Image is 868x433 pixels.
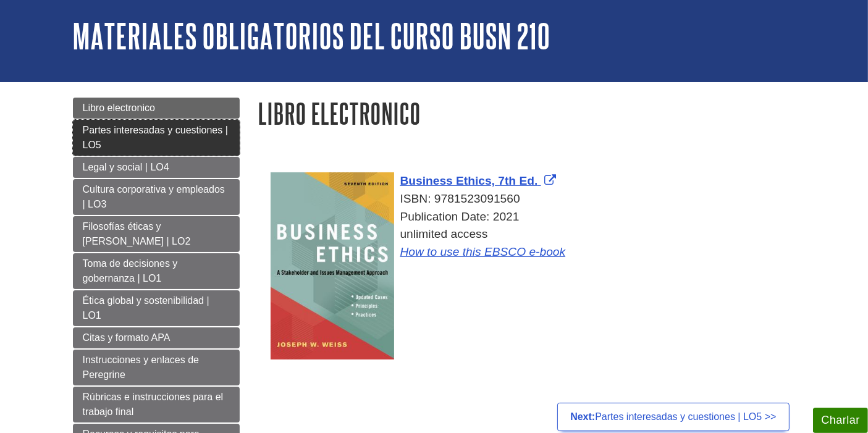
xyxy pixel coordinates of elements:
[400,174,538,187] span: Business Ethics, 7th Ed.
[271,208,796,226] div: Publication Date: 2021
[271,172,394,359] img: Cover Art
[83,392,224,417] span: Rúbricas e instrucciones para el trabajo final
[83,332,171,343] span: Citas y formato APA
[813,408,868,433] button: Charlar
[83,162,169,172] span: Legal y social | LO4
[83,221,191,246] span: Filosofías éticas y [PERSON_NAME] | LO2
[258,98,796,129] h1: Libro electronico
[73,98,240,119] a: Libro electronico
[73,387,240,422] a: Rúbricas e instrucciones para el trabajo final
[271,225,796,261] div: unlimited access
[570,411,595,422] strong: Next:
[83,184,225,209] span: Cultura corporativa y empleados | LO3
[83,103,155,113] span: Libro electronico
[271,190,796,208] div: ISBN: 9781523091560
[400,174,559,187] a: Link opens in new window
[73,350,240,385] a: Instrucciones y enlaces de Peregrine
[83,125,228,150] span: Partes interesadas y cuestiones | LO5
[83,295,209,321] span: Ética global y sostenibilidad | LO1
[73,216,240,252] a: Filosofías éticas y [PERSON_NAME] | LO2
[73,253,240,289] a: Toma de decisiones y gobernanza | LO1
[73,17,550,55] a: Materiales obligatorios del curso BUSN 210
[73,290,240,326] a: Ética global y sostenibilidad | LO1
[73,179,240,215] a: Cultura corporativa y empleados | LO3
[73,327,240,348] a: Citas y formato APA
[83,258,178,284] span: Toma de decisiones y gobernanza | LO1
[83,355,200,380] span: Instrucciones y enlaces de Peregrine
[557,403,789,431] a: Next:Partes interesadas y cuestiones | LO5 >>
[73,120,240,156] a: Partes interesadas y cuestiones | LO5
[73,157,240,178] a: Legal y social | LO4
[400,245,566,258] a: How to use this EBSCO e-book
